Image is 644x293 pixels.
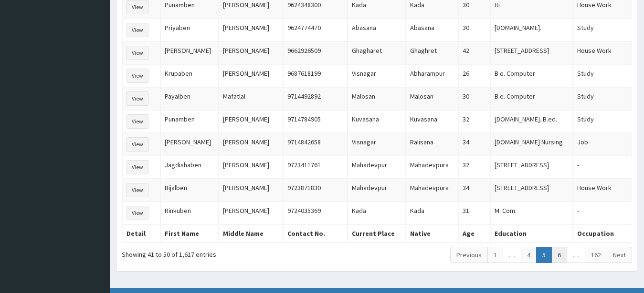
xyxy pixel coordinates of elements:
[348,224,406,242] th: Current Place
[573,179,632,202] td: House Work
[283,179,348,202] td: 9723871830
[458,224,490,242] th: Age
[458,133,490,156] td: 34
[487,247,503,263] a: 1
[348,87,406,110] td: Malosan
[348,179,406,202] td: Mahadevpur
[348,19,406,41] td: Abasana
[127,91,148,106] button: View
[160,179,219,202] td: Bijalben
[567,247,585,263] a: …
[127,46,148,60] button: View
[406,224,458,242] th: Native
[490,110,573,133] td: [DOMAIN_NAME]. B.ed.
[127,137,148,152] button: View
[490,41,573,64] td: [STREET_ADDRESS]
[160,202,219,224] td: Rinkuben
[490,179,573,202] td: [STREET_ADDRESS]
[219,64,283,87] td: [PERSON_NAME]
[219,133,283,156] td: [PERSON_NAME]
[406,133,458,156] td: Ralisana
[490,202,573,224] td: M. Com.
[458,110,490,133] td: 32
[406,64,458,87] td: Abharampur
[503,247,521,263] a: …
[458,87,490,110] td: 30
[122,246,326,259] div: Showing 41 to 50 of 1,617 entries
[406,202,458,224] td: Kada
[122,224,160,242] th: Detail
[283,156,348,179] td: 9723411761
[406,156,458,179] td: Mahadevpura
[219,202,283,224] td: [PERSON_NAME]
[573,156,632,179] td: -
[283,19,348,41] td: 9624774470
[127,114,148,129] button: View
[406,110,458,133] td: Kuvasana
[160,110,219,133] td: Punamben
[348,41,406,64] td: Ghagharet
[348,156,406,179] td: Mahadevpur
[160,156,219,179] td: Jagdishaben
[127,23,148,37] button: View
[458,64,490,87] td: 26
[490,133,573,156] td: [DOMAIN_NAME] Nursing
[219,156,283,179] td: [PERSON_NAME]
[536,247,552,263] a: 5
[573,133,632,156] td: Job
[458,41,490,64] td: 42
[160,19,219,41] td: Priyaben
[219,224,283,242] th: Middle Name
[160,41,219,64] td: [PERSON_NAME]
[283,64,348,87] td: 9687618199
[219,41,283,64] td: [PERSON_NAME]
[450,247,488,263] a: Previous
[219,179,283,202] td: [PERSON_NAME]
[458,19,490,41] td: 30
[458,202,490,224] td: 31
[160,133,219,156] td: [PERSON_NAME]
[219,87,283,110] td: Mafatlal
[348,133,406,156] td: Visnagar
[406,41,458,64] td: Ghaghret
[160,87,219,110] td: Payalben
[283,133,348,156] td: 9714842658
[160,64,219,87] td: Krupaben
[348,110,406,133] td: Kuvasana
[458,156,490,179] td: 32
[573,87,632,110] td: Study
[573,202,632,224] td: -
[406,87,458,110] td: Malosan
[127,183,148,197] button: View
[573,19,632,41] td: Study
[607,247,632,263] a: Next
[219,110,283,133] td: [PERSON_NAME]
[573,41,632,64] td: House Work
[127,69,148,83] button: View
[283,110,348,133] td: 9714784905
[348,64,406,87] td: Visnagar
[490,156,573,179] td: [STREET_ADDRESS]
[160,224,219,242] th: First Name
[490,87,573,110] td: B.e. Computer
[490,224,573,242] th: Education
[490,19,573,41] td: [DOMAIN_NAME].
[490,64,573,87] td: B.e. Computer
[283,224,348,242] th: Contact No.
[127,160,148,174] button: View
[406,19,458,41] td: Abasana
[573,64,632,87] td: Study
[573,110,632,133] td: Study
[573,224,632,242] th: Occupation
[283,87,348,110] td: 9714492892
[585,247,607,263] a: 162
[283,202,348,224] td: 9724035369
[458,179,490,202] td: 34
[127,206,148,220] button: View
[551,247,567,263] a: 6
[348,202,406,224] td: Kada
[521,247,537,263] a: 4
[283,41,348,64] td: 9662926509
[219,19,283,41] td: [PERSON_NAME]
[406,179,458,202] td: Mahadevpura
